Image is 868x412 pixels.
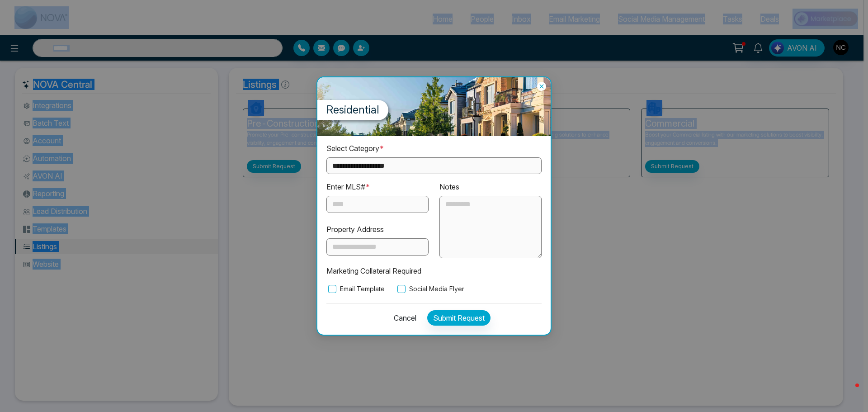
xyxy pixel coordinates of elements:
[326,284,385,294] label: Email Template
[397,285,406,293] input: Social Media Flyer
[427,310,491,326] button: Submit Request
[396,284,464,294] label: Social Media Flyer
[326,224,384,235] label: Property Address
[439,181,459,193] label: Notes
[326,143,384,154] label: Select Category
[388,310,416,326] button: Cancel
[317,100,388,120] label: Residential
[326,181,370,193] label: Enter MLS#
[328,285,336,293] input: Email Template
[326,265,542,277] p: Marketing Collateral Required
[837,381,859,403] iframe: Intercom live chat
